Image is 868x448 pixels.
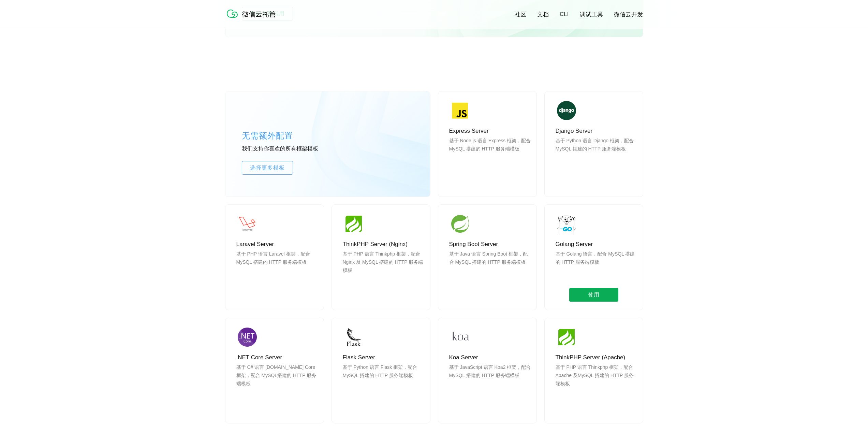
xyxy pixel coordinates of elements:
[556,363,637,396] p: 基于 PHP 语言 Thinkphp 框架，配合 Apache 及MySQL 搭建的 HTTP 服务端模板
[556,250,637,283] p: 基于 Golang 语言，配合 MySQL 搭建的 HTTP 服务端模板
[236,240,318,248] p: Laravel Server
[242,129,344,143] p: 无需额外配置
[343,363,425,396] p: 基于 Python 语言 Flask 框架，配合 MySQL 搭建的 HTTP 服务端模板
[343,240,425,248] p: ThinkPHP Server (Nginx)
[556,240,637,248] p: Golang Server
[556,136,637,169] p: 基于 Python 语言 Django 框架，配合 MySQL 搭建的 HTTP 服务端模板
[242,145,344,153] p: 我们支持你喜欢的所有框架模板
[449,250,531,283] p: 基于 Java 语言 Spring Boot 框架，配合 MySQL 搭建的 HTTP 服务端模板
[343,353,425,362] p: Flask Server
[242,164,293,172] span: 选择更多模板
[449,127,531,135] p: Express Server
[225,16,280,21] a: 微信云托管
[236,250,318,283] p: 基于 PHP 语言 Laravel 框架，配合 MySQL 搭建的 HTTP 服务端模板
[537,11,549,18] a: 文档
[556,353,637,362] p: ThinkPHP Server (Apache)
[225,7,280,20] img: 微信云托管
[614,11,643,18] a: 微信云开发
[515,11,526,18] a: 社区
[580,11,603,18] a: 调试工具
[236,353,318,362] p: .NET Core Server
[449,136,531,169] p: 基于 Node.js 语言 Express 框架，配合 MySQL 搭建的 HTTP 服务端模板
[556,127,637,135] p: Django Server
[343,250,425,283] p: 基于 PHP 语言 Thinkphp 框架，配合 Nginx 及 MySQL 搭建的 HTTP 服务端模板
[569,288,618,302] span: 使用
[449,363,531,396] p: 基于 JavaScript 语言 Koa2 框架，配合 MySQL 搭建的 HTTP 服务端模板
[560,11,569,18] a: CLI
[236,363,318,396] p: 基于 C# 语言 [DOMAIN_NAME] Core 框架，配合 MySQL搭建的 HTTP 服务端模板
[449,240,531,248] p: Spring Boot Server
[449,353,531,362] p: Koa Server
